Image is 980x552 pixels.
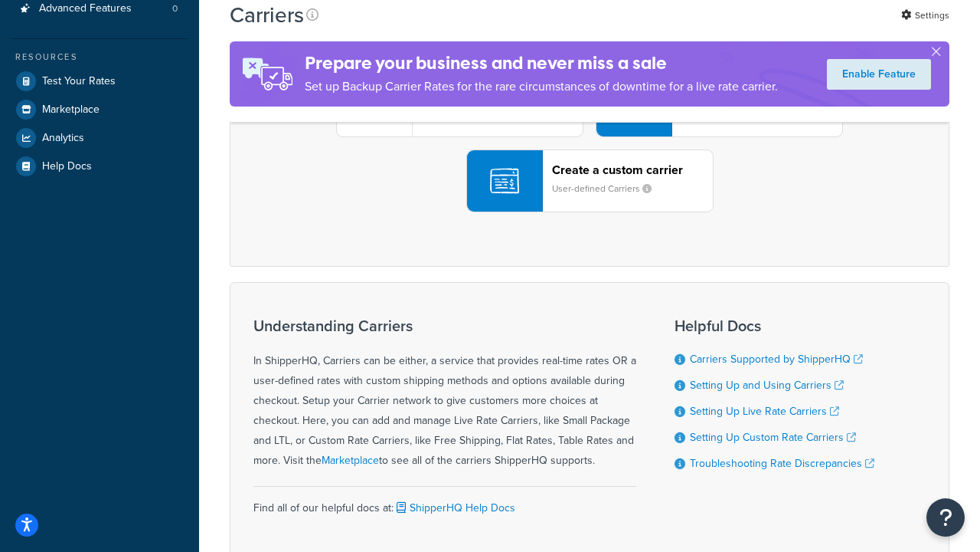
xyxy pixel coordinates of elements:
button: Open Resource Center [926,498,965,537]
a: Test Your Rates [11,67,188,95]
small: User-defined Carriers [552,182,664,195]
button: Create a custom carrierUser-defined Carriers [466,149,714,212]
div: In ShipperHQ, Carriers can be either, a service that provides real-time rates OR a user-defined r... [253,317,636,471]
a: Carriers Supported by ShipperHQ [690,351,863,367]
div: Find all of our helpful docs at: [253,486,636,518]
span: Advanced Features [39,2,132,15]
div: Resources [11,51,188,64]
span: Marketplace [42,103,100,117]
span: Analytics [42,132,84,145]
h3: Helpful Docs [675,317,874,334]
img: icon-carrier-custom-c93b8a24.svg [490,166,519,195]
a: Setting Up Custom Rate Carriers [690,429,856,445]
header: Create a custom carrier [552,163,713,177]
a: Help Docs [11,153,188,180]
a: Analytics [11,124,188,152]
span: 0 [172,2,178,15]
a: Setting Up Live Rate Carriers [690,403,839,419]
a: Marketplace [322,452,379,468]
a: ShipperHQ Help Docs [394,500,515,516]
h4: Prepare your business and never miss a sale [305,51,778,76]
span: Help Docs [42,160,92,173]
a: Setting Up and Using Carriers [690,377,844,393]
span: Test Your Rates [42,75,116,88]
a: Enable Feature [827,59,931,90]
p: Set up Backup Carrier Rates for the rare circumstances of downtime for a live rate carrier. [305,76,778,97]
a: Settings [901,5,949,26]
a: Marketplace [11,96,188,123]
h3: Understanding Carriers [253,317,636,334]
img: ad-rules-rateshop-fe6ec290ccb7230408bd80ed9643f0289d75e0ffd9eb532fc0e269fcd187b520.png [230,41,305,107]
a: Troubleshooting Rate Discrepancies [690,455,874,472]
